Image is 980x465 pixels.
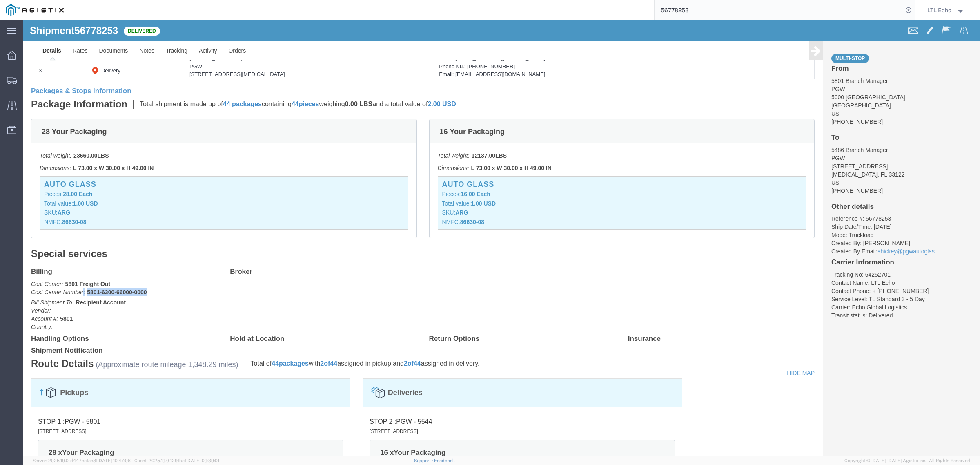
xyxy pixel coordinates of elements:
a: Support [414,458,434,463]
input: Search for shipment number, reference number [655,0,903,20]
button: LTL Echo [927,5,969,15]
span: LTL Echo [927,6,951,15]
iframe: FS Legacy Container [23,20,980,456]
span: Server: 2025.19.0-d447cefac8f [33,458,131,463]
span: Copyright © [DATE]-[DATE] Agistix Inc., All Rights Reserved [844,457,970,464]
img: logo [6,4,64,16]
span: [DATE] 10:47:06 [98,458,131,463]
a: Feedback [434,458,455,463]
span: Client: 2025.19.0-129fbcf [134,458,219,463]
span: [DATE] 09:39:01 [186,458,219,463]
